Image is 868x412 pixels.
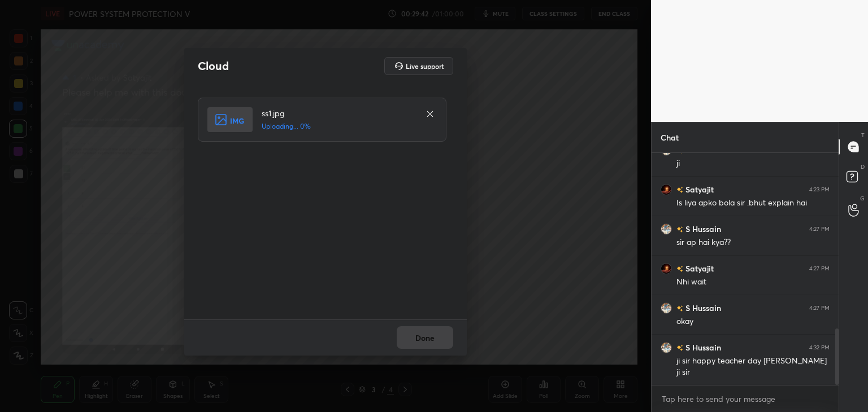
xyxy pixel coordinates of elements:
[676,187,683,193] img: no-rating-badge.077c3623.svg
[262,107,414,119] h4: ss1.jpg
[861,163,865,171] p: D
[262,121,414,132] h5: Uploading... 0%
[676,237,830,248] div: sir ap hai kya??
[652,153,839,385] div: grid
[809,265,830,272] div: 4:27 PM
[683,223,721,235] h6: S Hussain
[676,367,830,378] div: ji sir
[661,184,672,195] img: daa425374cb446028a250903ee68cc3a.jpg
[676,356,830,367] div: ji sir happy teacher day [PERSON_NAME]
[683,302,721,314] h6: S Hussain
[661,223,672,235] img: 6ec543c3ec9c4428aa04ab86c63f5a1b.jpg
[809,344,830,351] div: 4:32 PM
[676,198,830,209] div: Is liya apko bola sir .bhut explain hai
[661,303,672,314] img: 6ec543c3ec9c4428aa04ab86c63f5a1b.jpg
[809,186,830,193] div: 4:23 PM
[198,59,229,73] h2: Cloud
[860,194,865,203] p: G
[809,305,830,312] div: 4:27 PM
[683,183,714,195] h6: Satyajit
[809,226,830,233] div: 4:27 PM
[683,262,714,274] h6: Satyajit
[676,277,830,288] div: Nhi wait
[652,122,688,152] p: Chat
[861,131,865,139] p: T
[676,316,830,327] div: okay
[676,305,683,312] img: no-rating-badge.077c3623.svg
[676,266,683,272] img: no-rating-badge.077c3623.svg
[676,226,683,233] img: no-rating-badge.077c3623.svg
[661,263,672,274] img: daa425374cb446028a250903ee68cc3a.jpg
[676,158,830,169] div: ji
[676,345,683,351] img: no-rating-badge.077c3623.svg
[661,342,672,353] img: 6ec543c3ec9c4428aa04ab86c63f5a1b.jpg
[683,341,721,353] h6: S Hussain
[406,63,444,69] h5: Live support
